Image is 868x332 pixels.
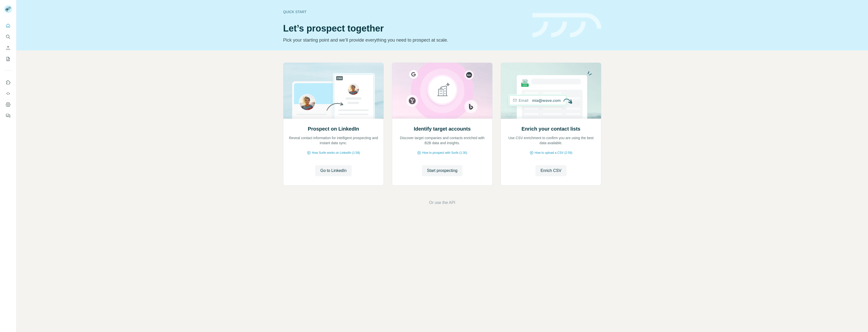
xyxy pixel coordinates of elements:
[288,135,378,145] p: Reveal contact information for intelligent prospecting and instant data sync.
[427,168,457,174] span: Start prospecting
[4,100,12,109] button: Dashboard
[4,78,12,87] button: Use Surfe on LinkedIn
[535,150,572,155] span: How to upload a CSV (2:59)
[422,165,463,176] button: Start prospecting
[535,165,566,176] button: Enrich CSV
[283,63,384,119] img: Prospect on LinkedIn
[4,54,12,64] button: My lists
[522,125,580,132] h2: Enrich your contact lists
[532,13,601,38] img: banner
[283,9,526,14] div: Quick start
[397,135,487,145] p: Discover target companies and contacts enriched with B2B data and insights.
[315,165,351,176] button: Go to LinkedIn
[4,111,12,120] button: Feedback
[4,21,12,30] button: Quick start
[308,125,359,132] h2: Prospect on LinkedIn
[4,32,12,41] button: Search
[501,63,601,119] img: Enrich your contact lists
[320,168,346,174] span: Go to LinkedIn
[506,135,596,145] p: Use CSV enrichment to confirm you are using the best data available.
[283,37,526,44] p: Pick your starting point and we’ll provide everything you need to prospect at scale.
[312,150,360,155] span: How Surfe works on LinkedIn (1:58)
[429,200,455,206] button: Or use the API
[422,150,467,155] span: How to prospect with Surfe (1:30)
[414,125,471,132] h2: Identify target accounts
[283,23,526,34] h1: Let’s prospect together
[4,89,12,98] button: Use Surfe API
[392,63,493,119] img: Identify target accounts
[540,168,561,174] span: Enrich CSV
[4,43,12,52] button: Enrich CSV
